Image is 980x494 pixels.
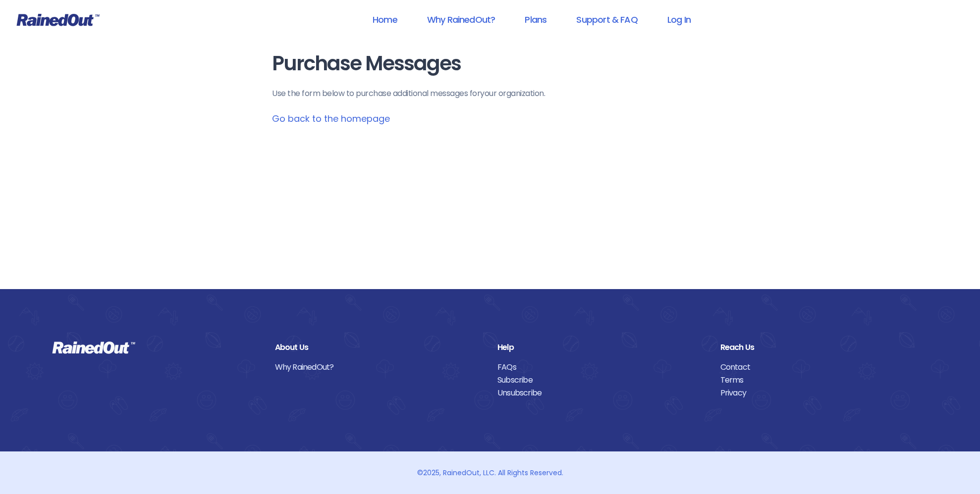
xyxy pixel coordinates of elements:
[563,8,650,31] a: Support & FAQ
[275,341,483,354] div: About Us
[360,8,410,31] a: Home
[275,361,483,374] a: Why RainedOut?
[720,361,928,374] a: Contact
[414,8,508,31] a: Why RainedOut?
[272,52,708,75] h1: Purchase Messages
[720,341,928,354] div: Reach Us
[497,361,706,374] a: FAQs
[272,112,390,125] a: Go back to the homepage
[654,8,704,31] a: Log In
[497,341,706,354] div: Help
[497,387,706,399] a: Unsubscribe
[512,8,559,31] a: Plans
[720,387,928,399] a: Privacy
[272,88,708,99] p: Use the form below to purchase additional messages for your organization .
[720,374,928,387] a: Terms
[497,374,706,387] a: Subscribe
